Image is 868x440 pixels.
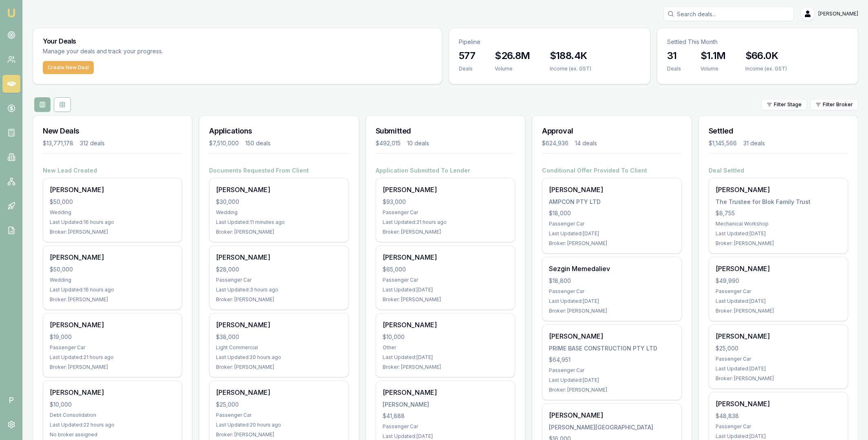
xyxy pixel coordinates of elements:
[549,356,674,364] div: $64,951
[549,331,674,341] div: [PERSON_NAME]
[716,331,841,341] div: [PERSON_NAME]
[216,296,341,303] div: Broker: [PERSON_NAME]
[549,344,674,352] div: PRIME BASE CONSTRUCTION PTY LTD
[50,344,175,351] div: Passenger Car
[575,139,597,147] div: 14 deals
[376,125,515,137] h3: Submitted
[549,185,674,195] div: [PERSON_NAME]
[549,298,674,304] div: Last Updated: [DATE]
[216,401,341,409] div: $25,000
[667,66,681,72] div: Deals
[407,139,429,147] div: 10 deals
[2,391,20,409] span: P
[383,198,508,206] div: $93,000
[50,209,175,216] div: Wedding
[549,198,674,206] div: AMPCON PTY LTD
[716,230,841,237] div: Last Updated: [DATE]
[50,252,175,262] div: [PERSON_NAME]
[716,356,841,362] div: Passenger Car
[383,277,508,283] div: Passenger Car
[716,240,841,247] div: Broker: [PERSON_NAME]
[383,296,508,303] div: Broker: [PERSON_NAME]
[549,264,674,274] div: Sezgin Memedaliev
[716,308,841,314] div: Broker: [PERSON_NAME]
[216,422,341,428] div: Last Updated: 20 hours ago
[459,38,640,46] p: Pipeline
[383,265,508,274] div: $65,000
[50,219,175,225] div: Last Updated: 16 hours ago
[376,139,401,147] div: $492,015
[667,49,681,62] h3: 31
[43,38,432,44] h3: Your Deals
[43,125,182,137] h3: New Deals
[383,209,508,216] div: Passenger Car
[7,8,16,18] img: emu-icon-u.png
[50,387,175,397] div: [PERSON_NAME]
[383,354,508,361] div: Last Updated: [DATE]
[209,166,348,175] h4: Documents Requested From Client
[549,221,674,227] div: Passenger Car
[818,11,858,17] span: [PERSON_NAME]
[716,423,841,430] div: Passenger Car
[383,412,508,420] div: $41,888
[383,401,508,409] div: [PERSON_NAME]
[376,166,515,175] h4: Application Submitted To Lender
[716,298,841,304] div: Last Updated: [DATE]
[667,38,848,46] p: Settled This Month
[383,219,508,225] div: Last Updated: 21 hours ago
[50,333,175,341] div: $19,000
[716,433,841,440] div: Last Updated: [DATE]
[209,139,239,147] div: $7,510,000
[745,49,787,62] h3: $66.0K
[542,166,681,175] h4: Conditional Offer Provided To Client
[550,66,591,72] div: Income (ex. GST)
[549,277,674,285] div: $18,800
[459,49,475,62] h3: 577
[745,66,787,72] div: Income (ex. GST)
[216,185,341,195] div: [PERSON_NAME]
[716,264,841,274] div: [PERSON_NAME]
[549,410,674,420] div: [PERSON_NAME]
[549,308,674,314] div: Broker: [PERSON_NAME]
[663,7,794,21] input: Search deals
[216,412,341,418] div: Passenger Car
[216,431,341,438] div: Broker: [PERSON_NAME]
[716,198,841,206] div: The Trustee for Blok Family Trust
[709,166,848,175] h4: Deal Settled
[216,287,341,293] div: Last Updated: 3 hours ago
[774,101,802,108] span: Filter Stage
[701,49,726,62] h3: $1.1M
[549,209,674,217] div: $18,000
[50,229,175,235] div: Broker: [PERSON_NAME]
[542,139,568,147] div: $624,936
[549,423,674,431] div: [PERSON_NAME][GEOGRAPHIC_DATA]
[716,277,841,285] div: $49,990
[50,412,175,418] div: Debt Consolidation
[716,399,841,409] div: [PERSON_NAME]
[383,229,508,235] div: Broker: [PERSON_NAME]
[50,422,175,428] div: Last Updated: 22 hours ago
[43,61,94,74] button: Create New Deal
[50,401,175,409] div: $10,000
[216,333,341,341] div: $38,000
[209,125,348,137] h3: Applications
[216,198,341,206] div: $30,000
[709,125,848,137] h3: Settled
[716,366,841,372] div: Last Updated: [DATE]
[50,277,175,283] div: Wedding
[716,344,841,352] div: $25,000
[701,66,726,72] div: Volume
[216,209,341,216] div: Wedding
[549,230,674,237] div: Last Updated: [DATE]
[383,344,508,351] div: Other
[549,387,674,393] div: Broker: [PERSON_NAME]
[550,49,591,62] h3: $188.4K
[50,354,175,361] div: Last Updated: 21 hours ago
[716,288,841,295] div: Passenger Car
[50,185,175,195] div: [PERSON_NAME]
[823,101,853,108] span: Filter Broker
[43,139,73,147] div: $13,771,178
[383,320,508,330] div: [PERSON_NAME]
[810,99,858,110] button: Filter Broker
